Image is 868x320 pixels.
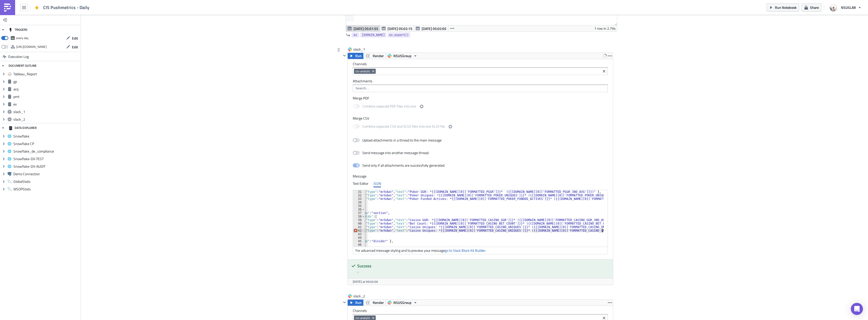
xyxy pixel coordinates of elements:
[13,102,79,106] span: ex
[393,300,412,306] span: NSUSGroup
[827,2,864,13] button: NSUSLAB
[353,151,430,155] label: Send message into another message thread.
[353,96,608,100] label: Merge PDF
[13,110,79,114] span: slack_1
[356,316,370,320] span: cis-analytic
[388,26,412,31] span: [DATE] 05:02:15
[353,308,608,313] label: Channels
[13,157,79,161] span: Snowflake-DX-TEST
[357,269,609,274] div: -
[851,303,863,315] div: Open Intercom Messenger
[371,69,376,74] button: Remove Tag
[353,194,365,197] div: 32
[353,190,365,194] div: 31
[841,5,856,10] span: NSUSLAB
[2,2,263,6] p: DAILY - CIS Pushmetrics for cis-analytic channel
[414,25,448,31] button: [DATE] 05:02:05
[419,103,425,110] button: Combine separate PDF files into one
[445,248,485,253] a: go to Slack Block Kit Builder
[353,243,365,246] div: 46
[341,53,347,59] button: Hide content
[353,294,373,299] span: slack_2
[601,68,607,74] button: Clear selected items
[72,44,78,50] span: Edit
[386,300,419,306] button: NSUSGroup
[354,32,357,38] span: ex
[43,5,90,10] span: CIS Pushmetrics - Daily
[341,299,347,305] button: Hide content
[353,208,365,211] div: 36
[13,87,79,91] span: acq
[386,53,419,59] button: NSUSGroup
[353,232,365,236] div: 43
[829,3,838,12] img: Avatar
[363,53,386,59] button: Render
[363,300,386,306] button: Render
[353,215,365,218] div: 38
[388,32,410,38] a: ex.export()
[353,116,608,121] label: Merge CSV
[767,4,799,11] button: Run Notebook
[810,5,819,10] span: Share
[354,26,378,31] span: [DATE] 05:01:55
[373,180,381,187] div: JSON
[389,32,409,38] span: ex.export()
[346,25,380,31] button: [DATE] 05:01:55
[13,172,79,176] span: Demo Connection
[353,239,365,243] div: 45
[393,53,412,59] span: NSUSGroup
[9,25,28,34] div: TRIGGERS
[9,61,37,70] div: DOCUMENT OUTLINE
[353,103,425,110] label: Combine separate PDF files into one
[353,47,373,52] span: slack_1
[353,229,365,232] div: 42
[357,264,609,268] h5: Success
[13,149,79,154] span: Snowflake_de_compliance
[2,2,263,6] body: Rich Text Area. Press ALT-0 for help.
[360,32,386,38] a: [DOMAIN_NAME]
[594,25,616,31] div: 1 row in 2.79s
[13,164,79,169] span: Snowflake-DX-AUDIT
[353,247,608,254] div: For advanced message styling and to preview your message .
[353,201,365,204] div: 34
[348,53,363,59] button: Run
[353,180,368,187] div: Text Editor
[422,26,446,31] span: [DATE] 05:02:05
[353,211,365,215] div: 37
[353,246,365,250] div: 47
[353,197,365,201] div: 33
[353,174,608,179] label: Message
[353,236,365,239] div: 44
[13,94,79,99] span: pmt
[380,25,414,31] button: [DATE] 05:02:15
[373,300,384,306] span: Render
[802,4,821,11] button: Share
[9,123,37,132] div: DATA EXPLORER
[354,86,606,91] input: Search...
[4,4,12,12] img: PushMetrics
[353,218,365,222] div: 39
[353,138,442,143] label: Upload attachments in a thread to the main message
[348,300,363,306] button: Run
[355,300,362,306] span: Run
[353,124,453,130] label: Combine separate CSV and XLSX files into one XLSX file
[355,53,362,59] span: Run
[775,5,797,10] span: Run Notebook
[353,62,608,66] label: Channels
[72,35,78,41] span: Edit
[13,72,79,76] span: Tableau_Report
[356,69,370,73] span: cis-analytic
[13,117,79,122] span: slack_2
[353,225,365,229] div: 41
[447,124,453,130] button: Combine separate CSV and XLSX files into one XLSX file
[362,163,445,168] div: Send only if all attachments are successfully generated.
[8,52,29,61] span: Execution Log
[353,79,608,83] label: Attachments
[16,34,29,42] div: every day
[353,204,365,208] div: 35
[13,179,79,184] span: GlobalStats
[13,187,79,191] span: WSOPStats
[64,34,80,42] button: Edit
[373,53,384,59] span: Render
[64,43,80,51] button: Edit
